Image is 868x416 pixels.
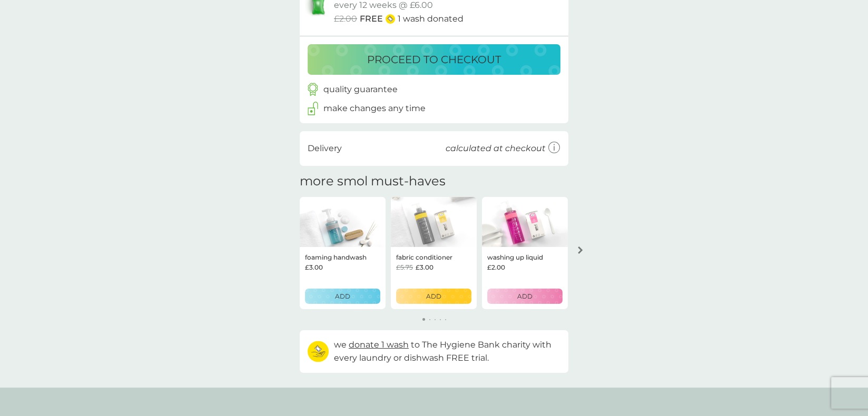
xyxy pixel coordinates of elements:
button: ADD [396,289,471,304]
button: proceed to checkout [308,44,560,75]
p: 1 wash donated [398,12,463,26]
span: £2.00 [334,12,357,26]
p: foaming handwash [305,252,367,262]
p: proceed to checkout [367,51,501,68]
p: fabric conditioner [396,252,452,262]
button: ADD [305,289,380,304]
span: FREE [360,12,383,26]
p: washing up liquid [487,252,543,262]
span: £5.75 [396,262,413,272]
p: ADD [517,291,532,301]
p: quality guarantee [323,83,398,96]
span: £3.00 [416,262,433,272]
p: ADD [426,291,441,301]
span: donate 1 wash [349,340,409,350]
button: ADD [487,289,563,304]
h2: more smol must-haves [300,174,446,189]
span: £3.00 [305,262,323,272]
span: £2.00 [487,262,505,272]
p: ADD [335,291,350,301]
p: we to The Hygiene Bank charity with every laundry or dishwash FREE trial. [334,338,560,365]
p: make changes any time [323,102,426,115]
p: calculated at checkout [446,142,546,155]
p: Delivery [308,142,342,155]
